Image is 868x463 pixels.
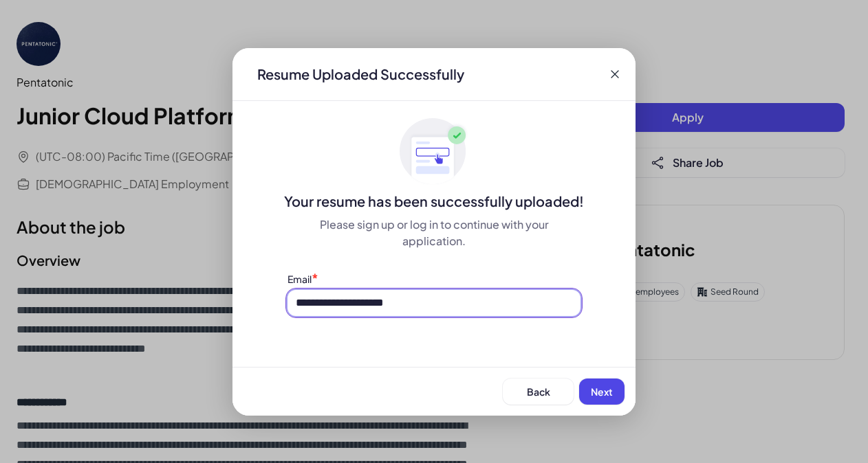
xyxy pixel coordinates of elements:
div: Resume Uploaded Successfully [246,65,475,84]
span: Next [591,385,613,398]
div: Your resume has been successfully uploaded! [232,192,636,211]
div: Please sign up or log in to continue with your application. [287,216,581,249]
label: Email [287,273,312,285]
button: Back [503,379,574,405]
button: Next [579,379,625,405]
img: ApplyedMaskGroup3.svg [400,117,468,186]
span: Back [527,385,550,398]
